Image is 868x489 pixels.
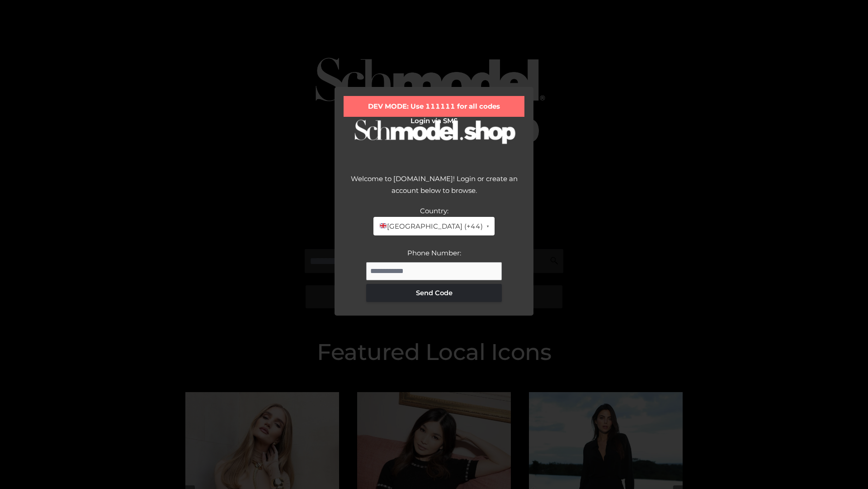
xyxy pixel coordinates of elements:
[344,117,524,125] h2: Login via SMS
[380,222,387,229] img: 🇬🇧
[379,221,482,232] span: [GEOGRAPHIC_DATA] (+44)
[344,173,524,205] div: Welcome to [DOMAIN_NAME]! Login or create an account below to browse.
[344,96,524,117] div: DEV MODE: Use 111111 for all codes
[407,249,461,257] label: Phone Number:
[366,284,502,302] button: Send Code
[420,206,448,215] label: Country:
